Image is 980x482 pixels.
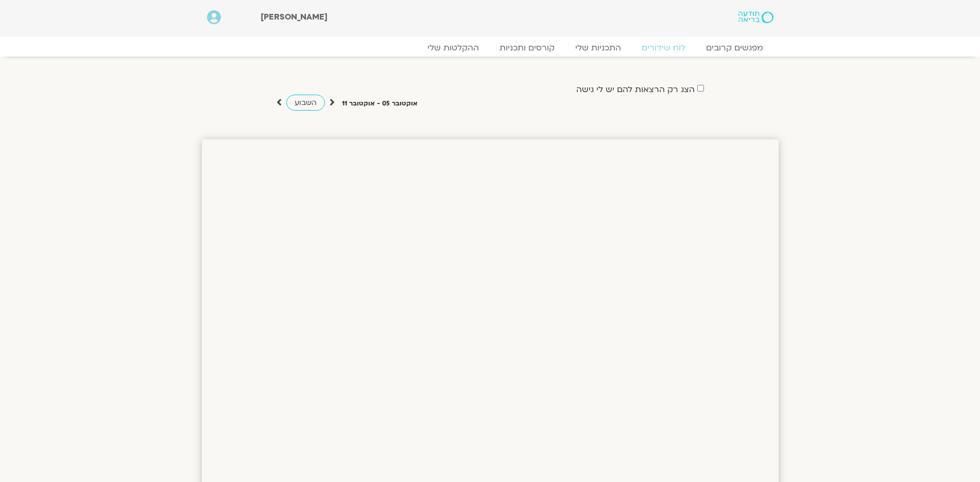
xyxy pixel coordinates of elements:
[207,43,773,53] nav: Menu
[696,43,773,53] a: מפגשים קרובים
[576,85,695,94] label: הצג רק הרצאות להם יש לי גישה
[631,43,696,53] a: לוח שידורים
[295,98,317,108] span: השבוע
[342,98,418,109] p: אוקטובר 05 - אוקטובר 11
[489,43,565,53] a: קורסים ותכניות
[417,43,489,53] a: ההקלטות שלי
[286,95,325,111] a: השבוע
[261,11,328,23] span: [PERSON_NAME]
[565,43,631,53] a: התכניות שלי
